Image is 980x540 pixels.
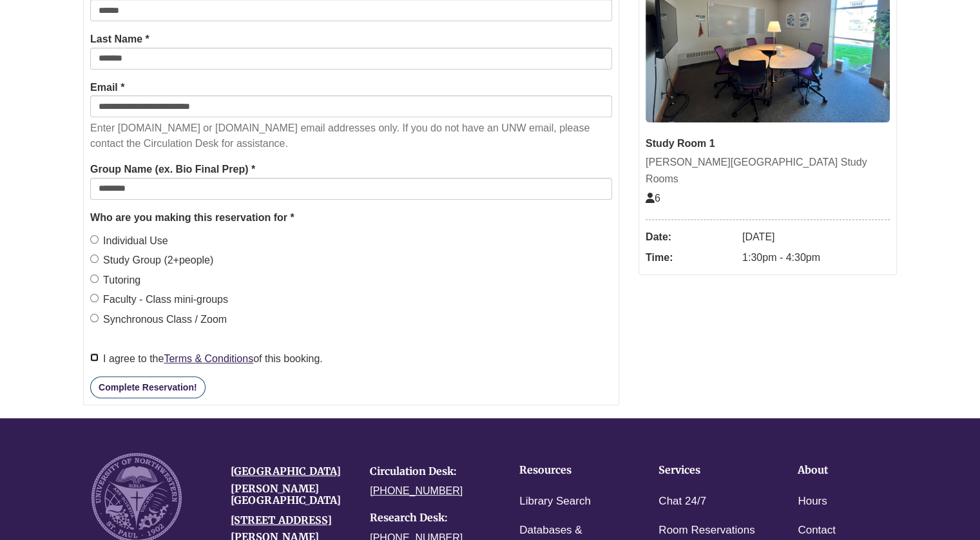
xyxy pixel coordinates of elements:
[90,79,124,96] label: Email *
[231,465,341,477] a: [GEOGRAPHIC_DATA]
[90,233,168,249] label: Individual Use
[658,521,754,540] a: Room Reservations
[658,492,706,511] a: Chat 24/7
[90,275,99,283] input: Tutoring
[646,193,660,204] span: The capacity of this space
[798,465,897,476] h4: About
[90,311,227,328] label: Synchronous Class / Zoom
[90,353,99,362] input: I agree to theTerms & Conditionsof this booking.
[742,227,890,247] dd: [DATE]
[90,294,99,302] input: Faculty - Class mini-groups
[90,161,255,178] label: Group Name (ex. Bio Final Prep) *
[370,466,490,477] h4: Circulation Desk:
[90,31,149,48] label: Last Name *
[164,353,253,364] a: Terms & Conditions
[798,492,827,511] a: Hours
[658,465,758,476] h4: Services
[90,252,213,269] label: Study Group (2+people)
[798,521,836,540] a: Contact
[90,209,612,226] legend: Who are you making this reservation for *
[90,351,323,367] label: I agree to the of this booking.
[90,255,99,263] input: Study Group (2+people)
[90,376,205,398] button: Complete Reservation!
[231,483,351,506] h4: [PERSON_NAME][GEOGRAPHIC_DATA]
[90,272,140,289] label: Tutoring
[742,247,890,268] dd: 1:30pm - 4:30pm
[90,235,99,244] input: Individual Use
[519,492,591,511] a: Library Search
[370,485,463,496] a: [PHONE_NUMBER]
[90,314,99,322] input: Synchronous Class / Zoom
[90,291,228,308] label: Faculty - Class mini-groups
[370,512,490,524] h4: Research Desk:
[519,465,619,476] h4: Resources
[646,154,890,187] div: [PERSON_NAME][GEOGRAPHIC_DATA] Study Rooms
[90,121,612,151] p: Enter [DOMAIN_NAME] or [DOMAIN_NAME] email addresses only. If you do not have an UNW email, pleas...
[646,227,736,247] dt: Date:
[646,247,736,268] dt: Time:
[646,135,890,152] div: Study Room 1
